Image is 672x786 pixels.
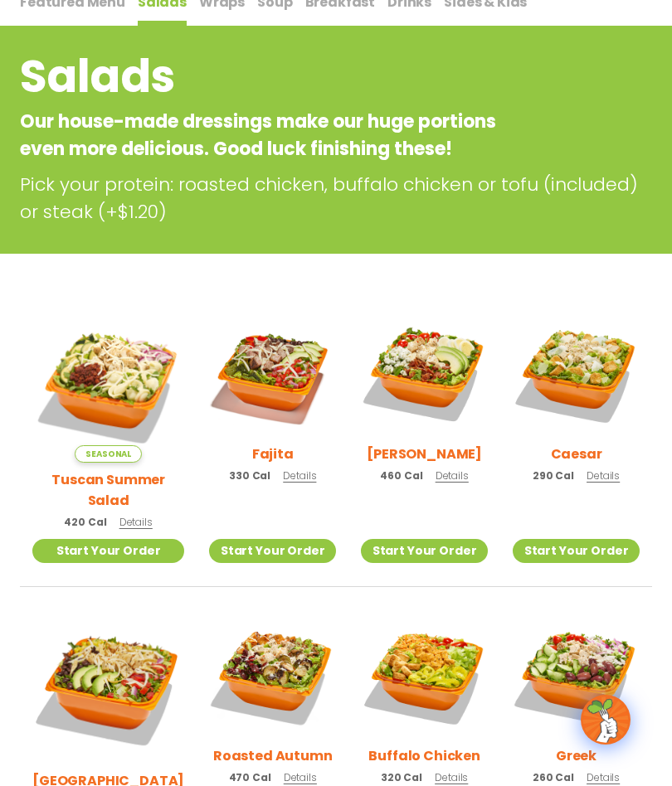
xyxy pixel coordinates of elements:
[213,745,333,766] h2: Roasted Autumn
[32,310,184,462] img: Product photo for Tuscan Summer Salad
[551,444,602,464] h2: Caesar
[20,43,519,110] h2: Salads
[587,468,620,483] span: Details
[533,468,574,483] span: 290 Cal
[32,612,184,764] img: Product photo for BBQ Ranch Salad
[119,515,153,529] span: Details
[361,310,488,437] img: Product photo for Cobb Salad
[513,612,640,739] img: Product photo for Greek Salad
[20,171,652,226] p: Pick your protein: roasted chicken, buffalo chicken or tofu (included) or steak (+$1.20)
[283,468,316,483] span: Details
[75,445,142,463] span: Seasonal
[556,745,597,766] h2: Greek
[368,745,480,766] h2: Buffalo Chicken
[381,770,422,785] span: 320 Cal
[209,612,336,739] img: Product photo for Roasted Autumn Salad
[284,770,317,784] span: Details
[380,468,422,483] span: 460 Cal
[367,444,482,464] h2: [PERSON_NAME]
[582,696,629,743] img: wpChatIcon
[229,770,271,785] span: 470 Cal
[513,539,640,563] a: Start Your Order
[435,770,468,784] span: Details
[209,310,336,437] img: Product photo for Fajita Salad
[229,468,270,483] span: 330 Cal
[436,468,469,483] span: Details
[361,612,488,739] img: Product photo for Buffalo Chicken Salad
[32,469,184,511] h2: Tuscan Summer Salad
[587,770,620,784] span: Details
[32,539,184,563] a: Start Your Order
[513,310,640,437] img: Product photo for Caesar Salad
[20,108,519,163] p: Our house-made dressings make our huge portions even more delicious. Good luck finishing these!
[533,770,574,785] span: 260 Cal
[361,539,488,563] a: Start Your Order
[252,444,294,464] h2: Fajita
[64,515,106,530] span: 420 Cal
[209,539,336,563] a: Start Your Order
